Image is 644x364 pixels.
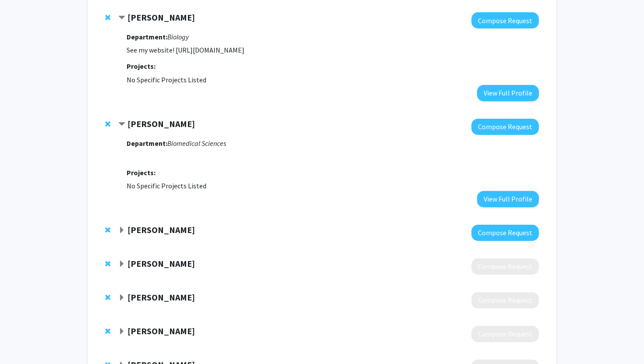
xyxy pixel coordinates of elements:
[127,325,195,336] strong: [PERSON_NAME]
[105,226,110,233] span: Remove Cynthia Thompson from bookmarks
[118,14,125,21] span: Contract Sarah Johnson Bookmark
[471,258,539,275] button: Compose Request to Alan Steinman
[118,261,125,268] span: Expand Alan Steinman Bookmark
[477,85,539,101] button: View Full Profile
[105,260,110,267] span: Remove Alan Steinman from bookmarks
[127,258,195,269] strong: [PERSON_NAME]
[167,139,226,148] i: Biomedical Sciences
[471,225,539,241] button: Compose Request to Cynthia Thompson
[127,181,206,190] span: No Specific Projects Listed
[7,325,37,357] iframe: Chat
[118,121,125,128] span: Contract Ian Cleary Bookmark
[127,45,539,55] p: See my website! [URL][DOMAIN_NAME]
[167,32,189,41] i: Biology
[127,75,206,84] span: No Specific Projects Listed
[127,224,195,235] strong: [PERSON_NAME]
[105,120,110,127] span: Remove Ian Cleary from bookmarks
[471,326,539,342] button: Compose Request to Chelsea Duball
[105,328,110,335] span: Remove Chelsea Duball from bookmarks
[127,12,195,23] strong: [PERSON_NAME]
[477,191,539,207] button: View Full Profile
[471,292,539,308] button: Compose Request to Kevin Strychar
[105,14,110,21] span: Remove Sarah Johnson from bookmarks
[118,328,125,335] span: Expand Chelsea Duball Bookmark
[471,119,539,135] button: Compose Request to Ian Cleary
[127,168,156,177] strong: Projects:
[471,12,539,28] button: Compose Request to Sarah Johnson
[118,227,125,234] span: Expand Cynthia Thompson Bookmark
[127,139,167,148] strong: Department:
[127,292,195,303] strong: [PERSON_NAME]
[127,32,167,41] strong: Department:
[127,62,156,71] strong: Projects:
[118,294,125,301] span: Expand Kevin Strychar Bookmark
[127,118,195,129] strong: [PERSON_NAME]
[105,294,110,301] span: Remove Kevin Strychar from bookmarks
